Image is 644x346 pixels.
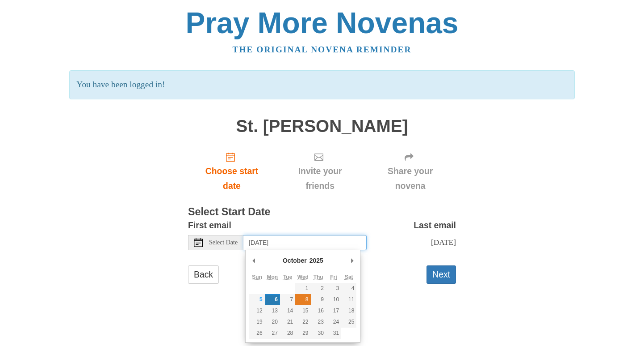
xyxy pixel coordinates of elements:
[295,305,310,316] button: 15
[364,145,456,198] div: Click "Next" to confirm your start date first.
[209,239,238,246] span: Select Date
[265,305,280,316] button: 13
[427,265,456,284] button: Next
[283,274,292,280] abbr: Tuesday
[280,294,295,305] button: 7
[267,274,278,280] abbr: Monday
[249,294,264,305] button: 5
[295,294,310,305] button: 8
[188,218,231,233] label: First email
[345,274,353,280] abbr: Saturday
[341,305,356,316] button: 18
[280,305,295,316] button: 14
[330,274,337,280] abbr: Friday
[341,283,356,294] button: 4
[249,305,264,316] button: 12
[186,6,459,39] a: Pray More Novenas
[347,254,356,267] button: Next Month
[295,328,310,339] button: 29
[284,164,355,193] span: Invite your friends
[311,283,326,294] button: 2
[243,235,367,250] input: Use the arrow keys to pick a date
[431,238,456,247] span: [DATE]
[326,328,341,339] button: 31
[326,283,341,294] button: 3
[188,265,219,284] a: Back
[326,316,341,328] button: 24
[414,218,456,233] label: Last email
[265,316,280,328] button: 20
[249,254,258,267] button: Previous Month
[188,117,456,136] h1: St. [PERSON_NAME]
[188,145,276,198] a: Choose start date
[373,164,447,193] span: Share your novena
[311,305,326,316] button: 16
[276,145,364,198] div: Click "Next" to confirm your start date first.
[233,45,412,54] a: The original novena reminder
[197,164,267,193] span: Choose start date
[326,305,341,316] button: 17
[188,206,456,218] h3: Select Start Date
[281,254,308,267] div: October
[249,316,264,328] button: 19
[297,274,309,280] abbr: Wednesday
[249,328,264,339] button: 26
[311,294,326,305] button: 9
[341,316,356,328] button: 25
[265,328,280,339] button: 27
[280,328,295,339] button: 28
[308,254,325,267] div: 2025
[311,316,326,328] button: 23
[295,283,310,294] button: 1
[311,328,326,339] button: 30
[252,274,262,280] abbr: Sunday
[280,316,295,328] button: 21
[326,294,341,305] button: 10
[314,274,323,280] abbr: Thursday
[265,294,280,305] button: 6
[341,294,356,305] button: 11
[69,70,574,99] p: You have been logged in!
[295,316,310,328] button: 22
